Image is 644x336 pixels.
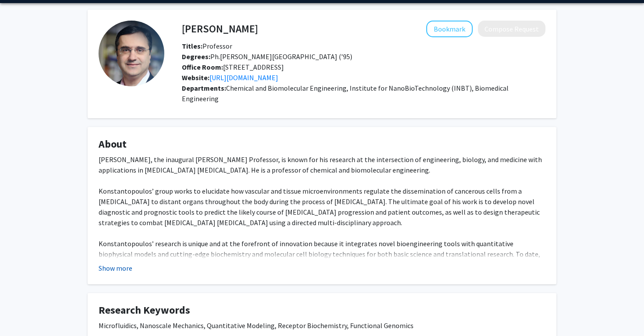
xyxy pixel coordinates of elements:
[99,263,132,273] button: Show more
[182,42,232,50] span: Professor
[99,304,545,317] h4: Research Keywords
[426,21,473,37] button: Add Kostas Konstantopoulos to Bookmarks
[7,297,37,329] iframe: Chat
[182,42,202,50] b: Titles:
[182,63,223,71] b: Office Room:
[99,21,164,86] img: Profile Picture
[99,138,545,151] h4: About
[209,73,278,82] a: Opens in a new tab
[99,320,545,331] div: Microfluidics, Nanoscale Mechanics, Quantitative Modeling, Receptor Biochemistry, Functional Geno...
[182,73,209,82] b: Website:
[182,63,284,71] span: [STREET_ADDRESS]
[182,52,352,61] span: Ph.[PERSON_NAME][GEOGRAPHIC_DATA] (’95)
[182,84,509,103] span: Chemical and Biomolecular Engineering, Institute for NanoBioTechnology (INBT), Biomedical Enginee...
[182,52,210,61] b: Degrees:
[478,21,545,37] button: Compose Request to Kostas Konstantopoulos
[182,84,226,92] b: Departments:
[182,21,258,37] h4: [PERSON_NAME]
